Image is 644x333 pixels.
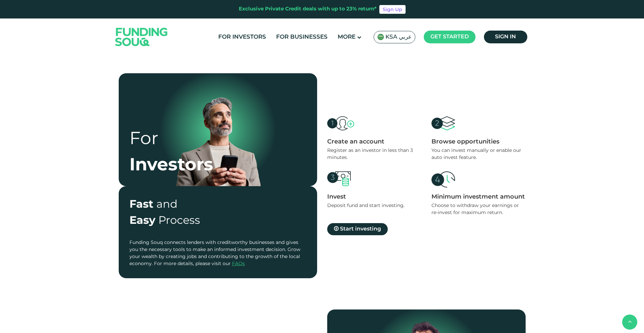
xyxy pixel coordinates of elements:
img: SA Flag [377,34,384,40]
img: Logo [109,20,175,54]
a: For Investors [217,32,268,43]
span: Easy [129,216,155,226]
a: Start investing [327,223,388,235]
a: For Businesses [274,32,329,43]
span: Funding Souq connects lenders with creditworthy businesses and gives you the necessary tools to m... [129,240,300,266]
div: For [129,126,213,153]
div: Register as an investor in less than 3 minutes. [327,147,421,161]
a: FAQs [232,261,245,266]
img: for-borrower [167,84,268,186]
img: create account [431,116,455,130]
div: You can invest manually or enable our auto invest feature. [431,147,526,161]
img: create account [431,171,455,188]
span: Fast [129,200,153,210]
button: back [622,315,637,330]
span: Process [158,216,200,226]
div: Browse opportunities [431,138,526,145]
span: More [338,34,355,40]
div: Deposit fund and start investing. [327,202,421,209]
div: Create an account [327,138,421,145]
img: create account [327,171,351,186]
span: Get started [430,34,469,39]
span: and [156,200,178,210]
span: KSA عربي [385,33,412,41]
a: Sign Up [379,5,406,14]
span: Sign in [495,34,516,39]
div: Exclusive Private Credit deals with up to 23% return* [239,5,377,13]
img: create account [327,116,354,131]
div: Choose to withdraw your earnings or re-invest for maximum return. [431,202,526,216]
a: Sign in [484,31,527,43]
div: Investors [129,153,213,179]
div: Minimum investment amount [431,193,526,201]
div: Invest [327,193,421,201]
span: Start investing [340,226,381,232]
